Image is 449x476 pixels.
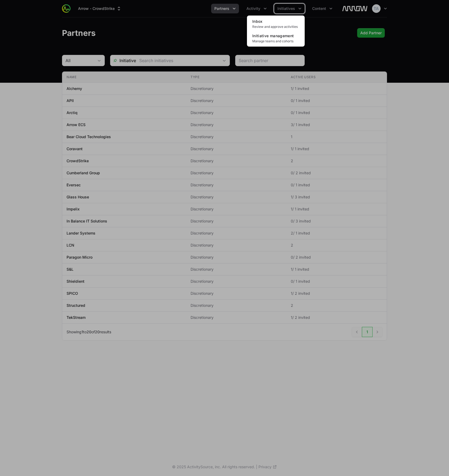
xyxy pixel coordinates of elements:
[248,17,304,31] a: InboxReview and approve activities
[252,25,299,29] span: Review and approve activities
[252,39,299,43] span: Manage teams and cohorts
[248,31,304,46] a: Initiative managementManage teams and cohorts
[71,4,336,13] div: Main navigation
[252,19,263,24] span: Inbox
[274,4,305,13] div: Initiatives menu
[252,33,294,38] span: Initiative management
